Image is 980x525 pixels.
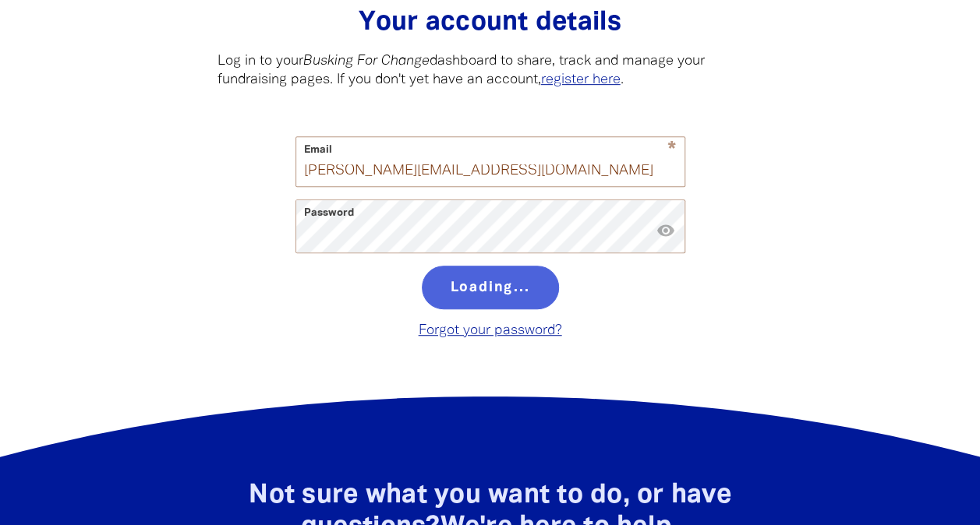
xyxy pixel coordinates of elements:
[303,55,430,68] em: Busking For Change
[419,324,562,337] a: Forgot your password?
[359,11,622,35] span: Your account details
[656,220,675,239] i: Show password
[541,73,621,86] a: register here
[656,220,675,241] button: visibility
[218,52,763,90] p: Log in to your dashboard to share, track and manage your fundraising pages. If you don't yet have...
